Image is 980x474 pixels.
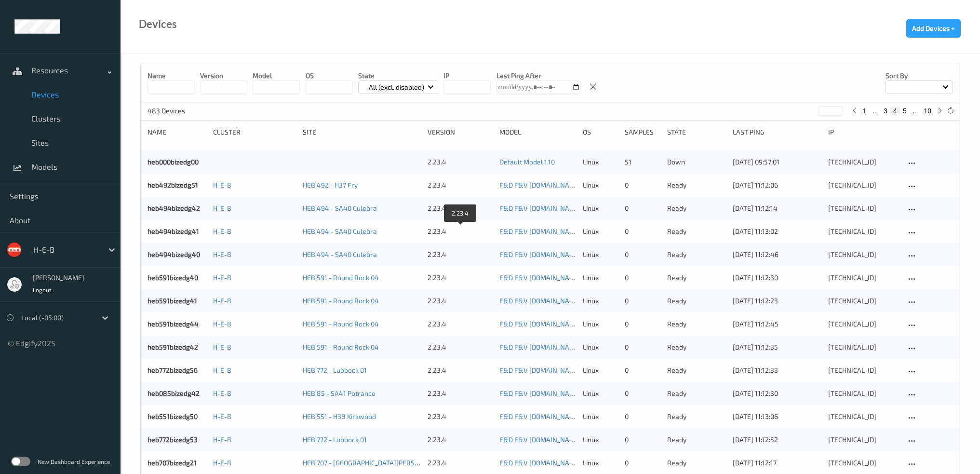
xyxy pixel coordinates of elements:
p: OS [306,71,353,81]
a: HEB 494 - SA40 Culebra [303,250,377,258]
p: linux [583,366,618,375]
div: 0 [625,458,660,468]
div: 0 [625,389,660,398]
div: 0 [625,203,660,213]
a: F&D F&V [DOMAIN_NAME] (Daily) [DATE] 16:30 [DATE] 16:30 Auto Save [499,412,713,420]
a: H-E-B [213,459,231,467]
div: version [428,127,493,137]
a: heb772bizedg53 [148,435,198,444]
div: 2.23.4 [428,203,493,213]
a: HEB 494 - SA40 Culebra [303,227,377,235]
div: 2.23.4 [428,412,493,421]
div: 2.23.4 [428,157,493,167]
a: HEB 591 - Round Rock 04 [303,273,379,282]
div: [DATE] 11:12:30 [733,273,821,283]
div: 2.23.4 [428,250,493,259]
p: model [253,71,300,81]
p: linux [583,319,618,329]
a: F&D F&V [DOMAIN_NAME] (Daily) [DATE] 16:30 [DATE] 16:30 Auto Save [499,343,713,351]
a: H-E-B [213,181,231,189]
div: 2.23.4 [428,273,493,283]
p: linux [583,342,618,352]
a: H-E-B [213,366,231,374]
div: [TECHNICAL_ID] [828,227,899,236]
div: 2.23.4 [428,366,493,375]
a: heb085bizedg42 [148,389,200,397]
button: Add Devices + [906,19,961,38]
a: F&D F&V [DOMAIN_NAME] (Daily) [DATE] 16:30 [DATE] 16:30 Auto Save [499,181,713,189]
a: HEB 772 - Lubbock 01 [303,366,367,374]
p: ready [667,180,726,190]
div: [TECHNICAL_ID] [828,273,899,283]
a: H-E-B [213,273,231,282]
div: 2.23.4 [428,435,493,445]
p: ready [667,319,726,329]
p: linux [583,250,618,259]
a: heb551bizedg50 [148,412,198,420]
div: 2.23.4 [428,389,493,398]
div: 0 [625,273,660,283]
div: Model [499,127,576,137]
div: 0 [625,250,660,259]
div: 2.23.4 [428,342,493,352]
div: Cluster [213,127,295,137]
p: ready [667,458,726,468]
p: down [667,157,726,167]
a: H-E-B [213,435,231,444]
div: 2.23.4 [428,227,493,236]
a: F&D F&V [DOMAIN_NAME] (Daily) [DATE] 16:30 [DATE] 16:30 Auto Save [499,297,713,305]
div: [TECHNICAL_ID] [828,435,899,445]
p: version [200,71,247,81]
a: HEB 494 - SA40 Culebra [303,204,377,212]
a: H-E-B [213,204,231,212]
a: H-E-B [213,412,231,420]
p: 483 Devices [148,106,220,116]
a: heb591bizedg42 [148,343,198,351]
p: ready [667,227,726,236]
p: ready [667,435,726,445]
a: H-E-B [213,227,231,235]
div: 2.23.4 [428,296,493,306]
div: [TECHNICAL_ID] [828,319,899,329]
a: HEB 707 - [GEOGRAPHIC_DATA][PERSON_NAME] [303,459,448,467]
a: heb494bizedg42 [148,204,200,212]
a: heb707bizedg21 [148,459,197,467]
a: HEB 492 - H37 Fry [303,181,358,189]
p: ready [667,412,726,421]
div: 0 [625,180,660,190]
button: ... [910,107,921,115]
a: F&D F&V [DOMAIN_NAME] (Daily) [DATE] 16:30 [DATE] 16:30 Auto Save [499,435,713,444]
a: F&D F&V [DOMAIN_NAME] (Daily) [DATE] 16:30 [DATE] 16:30 Auto Save [499,389,713,397]
div: 0 [625,319,660,329]
p: linux [583,273,618,283]
a: F&D F&V [DOMAIN_NAME] (Daily) [DATE] 16:30 [DATE] 16:30 Auto Save [499,366,713,374]
div: [DATE] 11:12:17 [733,458,821,468]
div: OS [583,127,618,137]
a: HEB 591 - Round Rock 04 [303,343,379,351]
div: Name [148,127,206,137]
a: F&D F&V [DOMAIN_NAME] (Daily) [DATE] 16:30 [DATE] 16:30 Auto Save [499,250,713,258]
div: [DATE] 09:57:01 [733,157,821,167]
a: heb591bizedg44 [148,320,199,328]
div: [DATE] 11:12:35 [733,342,821,352]
div: [TECHNICAL_ID] [828,250,899,259]
a: H-E-B [213,320,231,328]
div: [DATE] 11:12:52 [733,435,821,445]
a: H-E-B [213,297,231,305]
div: [TECHNICAL_ID] [828,342,899,352]
a: heb000bizedg00 [148,158,199,166]
div: 0 [625,366,660,375]
div: State [667,127,726,137]
p: Last Ping After [497,71,581,81]
p: linux [583,203,618,213]
a: heb772bizedg56 [148,366,198,374]
a: heb492bizedg51 [148,181,198,189]
a: heb494bizedg41 [148,227,199,235]
a: H-E-B [213,389,231,397]
p: Sort by [886,71,953,81]
p: ready [667,342,726,352]
p: linux [583,389,618,398]
div: ip [828,127,899,137]
a: F&D F&V [DOMAIN_NAME] (Daily) [DATE] 16:30 [DATE] 16:30 Auto Save [499,273,713,282]
p: IP [443,71,491,81]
